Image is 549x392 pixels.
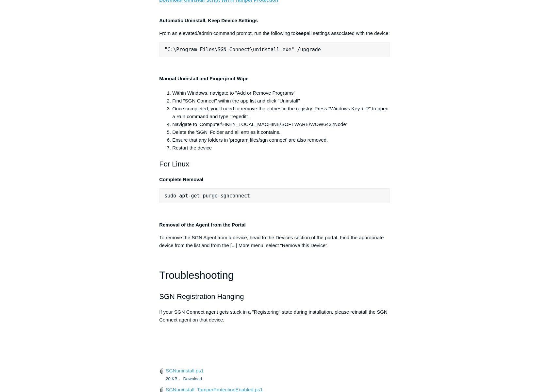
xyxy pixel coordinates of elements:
li: Find "SGN Connect" within the app list and click "Uninstall" [172,97,390,105]
pre: sudo apt-get purge sgnconnect [159,188,390,203]
h1: Troubleshooting [159,267,390,284]
span: If your SGN Connect agent gets stuck in a "Registering" state during installation, please reinsta... [159,309,388,322]
li: Within Windows, navigate to "Add or Remove Programs" [172,89,390,97]
li: Ensure that any folders in 'program files/sgn connect' are also removed. [172,136,390,144]
h2: For Linux [159,158,390,170]
strong: Complete Removal [159,177,203,182]
li: Delete the 'SGN' Folder and all entries it contains. [172,128,390,136]
span: From an elevated/admin command prompt, run the following to all settings associated with the device: [159,30,390,36]
strong: Manual Uninstall and Fingerprint Wipe [159,76,248,81]
strong: Removal of the Agent from the Portal [159,222,245,227]
li: Navigate to ‘Computer\HKEY_LOCAL_MACHINE\SOFTWARE\WOW6432Node' [172,120,390,128]
h2: SGN Registration Hanging [159,291,390,302]
li: Once completed, you'll need to remove the entries in the registry. Press "Windows Key + R" to ope... [172,105,390,120]
span: 20 KB [166,376,182,381]
a: Download [183,376,202,381]
strong: Automatic Uninstall, Keep Device Settings [159,18,258,23]
a: SGNuninstall.ps1 [166,368,204,373]
span: To remove the SGN Agent from a device, head to the Devices section of the portal. Find the approp... [159,235,384,248]
strong: keep [295,30,307,36]
span: "C:\Program Files\SGN Connect\uninstall.exe" /upgrade [164,47,321,53]
li: Restart the device [172,144,390,152]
